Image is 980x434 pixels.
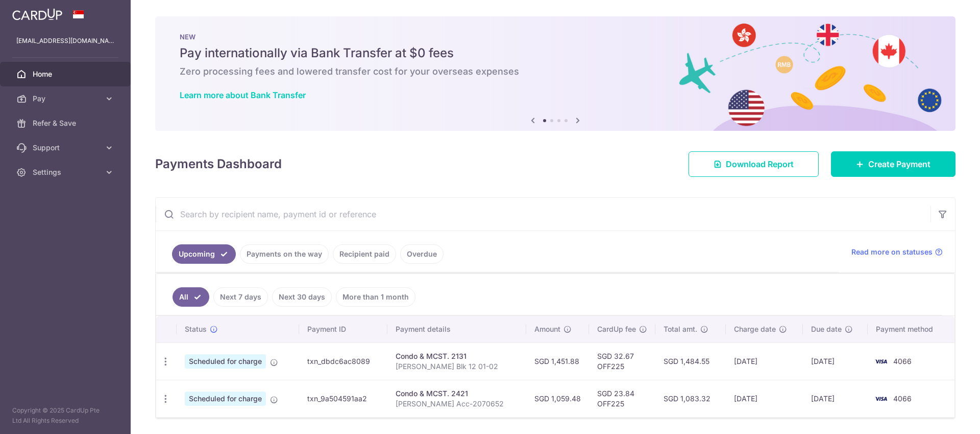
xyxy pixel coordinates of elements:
[893,394,912,403] span: 4066
[185,354,266,369] span: Scheduled for charge
[299,316,387,342] th: Payment ID
[868,316,954,342] th: Payment method
[336,287,415,307] a: More than 1 month
[597,324,636,334] span: CardUp fee
[155,155,282,173] h4: Payments Dashboard
[299,380,387,417] td: txn_9a504591aa2
[185,324,207,334] span: Status
[803,380,868,417] td: [DATE]
[299,342,387,380] td: txn_dbdc6ac8089
[333,244,396,264] a: Recipient paid
[155,16,955,131] img: Bank transfer banner
[12,8,62,20] img: CardUp
[726,342,803,380] td: [DATE]
[185,392,266,406] span: Scheduled for charge
[33,167,100,177] span: Settings
[396,399,518,409] p: [PERSON_NAME] Acc-2070652
[526,380,589,417] td: SGD 1,059.48
[33,94,100,104] span: Pay
[173,287,209,307] a: All
[726,158,794,170] span: Download Report
[180,65,931,78] h6: Zero processing fees and lowered transfer cost for your overseas expenses
[396,361,518,372] p: [PERSON_NAME] Blk 12 01-02
[868,158,930,170] span: Create Payment
[655,380,726,417] td: SGD 1,083.32
[589,342,655,380] td: SGD 32.67 OFF225
[893,357,912,366] span: 4066
[172,244,236,264] a: Upcoming
[33,69,100,79] span: Home
[396,351,518,361] div: Condo & MCST. 2131
[16,36,114,46] p: [EMAIL_ADDRESS][DOMAIN_NAME]
[272,287,332,307] a: Next 30 days
[655,342,726,380] td: SGD 1,484.55
[831,151,955,177] a: Create Payment
[811,324,842,334] span: Due date
[534,324,560,334] span: Amount
[851,247,933,257] span: Read more on statuses
[396,389,518,399] div: Condo & MCST. 2421
[156,198,930,231] input: Search by recipient name, payment id or reference
[871,393,891,405] img: Bank Card
[664,324,697,334] span: Total amt.
[240,244,329,264] a: Payments on the way
[180,33,931,41] p: NEW
[400,244,444,264] a: Overdue
[213,287,268,307] a: Next 7 days
[180,45,931,61] h5: Pay internationally via Bank Transfer at $0 fees
[589,380,655,417] td: SGD 23.84 OFF225
[803,342,868,380] td: [DATE]
[871,355,891,368] img: Bank Card
[734,324,776,334] span: Charge date
[689,151,819,177] a: Download Report
[726,380,803,417] td: [DATE]
[387,316,526,342] th: Payment details
[851,247,943,257] a: Read more on statuses
[33,118,100,128] span: Refer & Save
[526,342,589,380] td: SGD 1,451.88
[33,143,100,153] span: Support
[180,90,306,100] a: Learn more about Bank Transfer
